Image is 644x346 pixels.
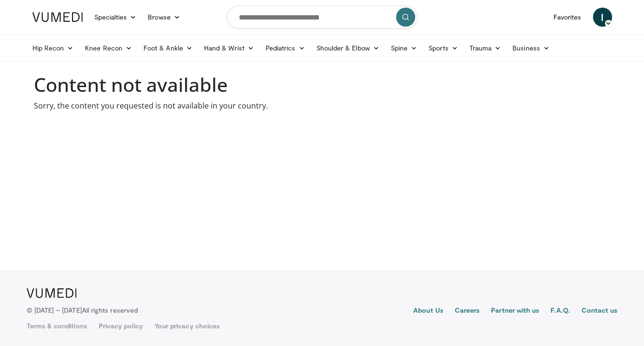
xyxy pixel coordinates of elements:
[491,306,539,317] a: Partner with us
[593,8,612,27] a: I
[154,321,220,331] a: Your privacy choices
[227,6,418,29] input: Search topics, interventions
[507,39,555,58] a: Business
[27,321,87,331] a: Terms & conditions
[34,73,611,96] h1: Content not available
[413,306,443,317] a: About Us
[99,321,143,331] a: Privacy policy
[138,39,198,58] a: Foot & Ankle
[260,39,311,58] a: Pediatrics
[32,12,83,22] img: VuMedi Logo
[89,8,143,27] a: Specialties
[385,39,423,58] a: Spine
[311,39,385,58] a: Shoulder & Elbow
[142,8,186,27] a: Browse
[79,39,138,58] a: Knee Recon
[82,306,138,314] span: All rights reserved
[27,39,80,58] a: Hip Recon
[582,306,618,317] a: Contact us
[551,306,570,317] a: F.A.Q.
[27,288,77,298] img: VuMedi Logo
[198,39,260,58] a: Hand & Wrist
[34,100,611,111] p: Sorry, the content you requested is not available in your country.
[455,306,480,317] a: Careers
[464,39,507,58] a: Trauma
[548,8,587,27] a: Favorites
[423,39,464,58] a: Sports
[27,306,138,315] p: © [DATE] – [DATE]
